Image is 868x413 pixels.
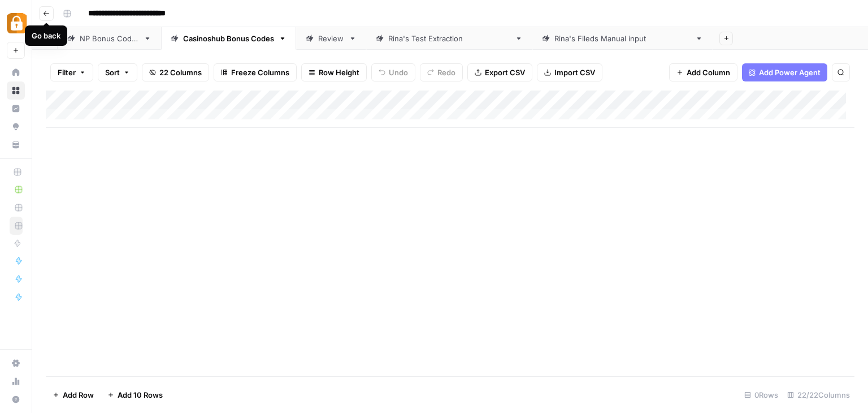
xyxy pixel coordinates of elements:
a: Your Data [7,136,25,154]
button: Add Power Agent [742,63,827,81]
button: Workspace: Adzz [7,9,25,37]
button: Add 10 Rows [101,386,170,404]
div: NP Bonus Codes [80,33,139,44]
a: Browse [7,81,25,100]
a: Usage [7,372,25,390]
button: Filter [50,63,93,81]
button: Freeze Columns [214,63,297,81]
span: Add 10 Rows [118,389,163,401]
a: Opportunities [7,118,25,136]
button: Import CSV [537,63,602,81]
div: [PERSON_NAME]'s Fileds Manual input [554,33,691,44]
a: Insights [7,100,25,118]
a: Settings [7,354,25,372]
button: Redo [420,63,463,81]
span: Export CSV [485,67,525,78]
span: Undo [389,67,408,78]
div: [PERSON_NAME]'s Test Extraction [388,33,510,44]
a: [PERSON_NAME]'s Test Extraction [366,27,532,50]
span: Filter [58,67,76,78]
div: Go back [32,30,60,41]
span: Freeze Columns [231,67,289,78]
span: Sort [105,67,120,78]
div: 0 Rows [740,386,783,404]
button: Add Row [46,386,101,404]
span: Add Row [63,389,94,401]
button: Add Column [669,63,737,81]
div: Review [318,33,344,44]
span: Row Height [319,67,359,78]
button: Export CSV [467,63,532,81]
span: Redo [437,67,455,78]
a: [PERSON_NAME]'s Fileds Manual input [532,27,713,50]
a: Casinoshub Bonus Codes [161,27,296,50]
span: Import CSV [554,67,595,78]
img: Adzz Logo [7,13,27,33]
div: 22/22 Columns [783,386,854,404]
button: 22 Columns [142,63,209,81]
button: Sort [98,63,137,81]
a: Review [296,27,366,50]
a: Home [7,63,25,81]
button: Undo [371,63,415,81]
button: Help + Support [7,390,25,408]
span: Add Column [687,67,730,78]
span: 22 Columns [159,67,202,78]
a: NP Bonus Codes [58,27,161,50]
span: Add Power Agent [759,67,821,78]
div: Casinoshub Bonus Codes [183,33,274,44]
button: Row Height [301,63,367,81]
